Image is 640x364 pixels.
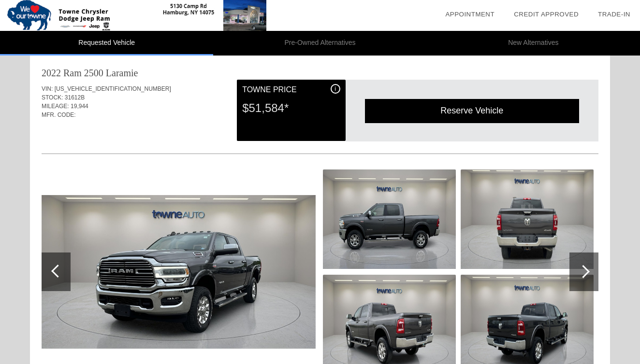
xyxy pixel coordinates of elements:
div: Towne Price [242,84,340,96]
a: Appointment [445,11,495,18]
span: STOCK: [42,94,63,101]
div: $51,584* [242,96,340,121]
img: c24ff74e16c1e8c1ed77cdbefb62a3de.jpg [461,169,594,269]
li: Pre-Owned Alternatives [213,31,426,56]
span: 19,944 [71,103,88,110]
span: i [335,85,336,92]
img: 98a217f34cab7cab71f96c91950815bf.jpg [42,195,316,349]
div: 2022 Ram 2500 [42,66,103,80]
img: 6abb2a4c77c65745576c39528c843bdf.jpg [323,169,456,269]
li: New Alternatives [427,31,640,56]
span: VIN: [42,85,53,92]
div: Laramie [106,66,138,80]
div: Quoted on [DATE] 10:43:53 AM [42,125,598,140]
a: Credit Approved [514,11,579,18]
a: Trade-In [598,11,630,18]
span: MILEAGE: [42,103,69,110]
span: 31612B [65,94,85,101]
span: MFR. CODE: [42,112,76,118]
div: Reserve Vehicle [365,99,579,123]
span: [US_VEHICLE_IDENTIFICATION_NUMBER] [55,85,171,92]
